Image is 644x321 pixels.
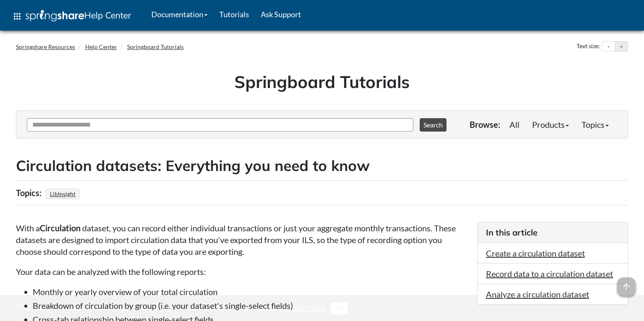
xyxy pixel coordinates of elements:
a: Create a circulation dataset [486,248,585,258]
a: apps Help Center [6,4,137,29]
a: Ask Support [255,4,307,25]
a: All [503,116,526,133]
a: Springshare Resources [16,43,75,50]
li: Monthly or yearly overview of your total circulation [33,286,469,298]
a: arrow_upward [617,278,636,288]
a: Products [526,116,575,133]
h2: Circulation datasets: Everything you need to know [16,155,628,176]
button: Increase text size [615,41,628,52]
a: Analyze a circulation dataset [486,289,589,299]
a: LibInsight [49,188,77,200]
span: Help Center [84,10,131,21]
a: Tutorials [213,4,255,25]
a: Documentation [145,4,213,25]
img: Springshare [26,10,84,21]
p: Your data can be analyzed with the following reports: [16,266,469,277]
button: Search [420,118,447,132]
h3: In this article [486,227,619,238]
a: Record data to a circulation dataset [486,269,613,279]
a: Springboard Tutorials [127,43,184,50]
h1: Springboard Tutorials [22,70,622,93]
div: This site uses cookies as well as records your IP address for usage statistics. [8,301,636,315]
span: apps [12,11,22,21]
p: With a ​ dataset, you can record either individual transactions or just your aggregate monthly tr... [16,222,469,257]
p: Browse: [470,119,500,130]
button: Decrease text size [602,41,615,52]
a: Topics [575,116,615,133]
div: Text size: [575,41,602,52]
div: Topics: [16,185,44,201]
span: arrow_upward [617,277,636,296]
a: Help Center [85,43,117,50]
strong: ​Circulation [40,223,80,233]
li: Breakdown of circulation by group (i.e. your dataset's single-select fields) [33,300,469,311]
